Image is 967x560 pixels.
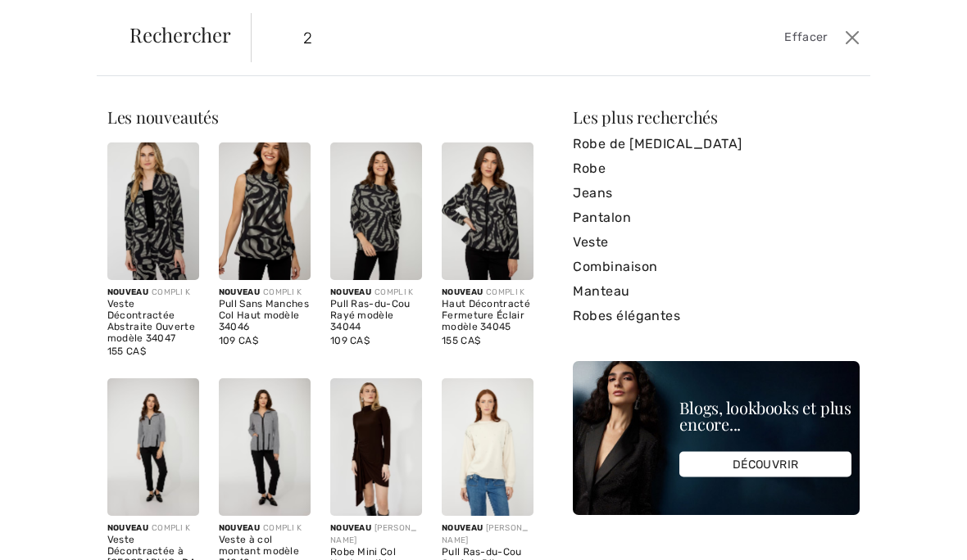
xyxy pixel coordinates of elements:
[679,452,851,477] div: DÉCOUVRIR
[442,522,533,547] div: [PERSON_NAME]
[129,25,231,44] span: Rechercher
[442,299,533,332] div: Haut Décontracté Fermeture Éclair modèle 34045
[330,142,422,280] img: Pull Ras-du-Cou Rayé modèle 34044. As sample
[330,522,422,547] div: [PERSON_NAME]
[573,181,860,205] a: Jeans
[442,378,533,516] img: Pull Ras-du-Cou Orné de Bijoux modèle 254940. Ivory
[573,156,860,181] a: Robe
[107,523,148,533] span: Nouveau
[841,25,864,51] button: Ferme
[330,378,422,516] img: Robe Mini Col Haut modèle 253025. Mocha
[219,378,311,516] img: Veste à col montant modèle 34049. Grey
[442,335,480,346] span: 155 CA$
[219,287,260,297] span: Nouveau
[107,287,148,297] span: Nouveau
[107,522,199,535] div: COMPLI K
[107,106,219,128] span: Les nouveautés
[219,299,311,332] div: Pull Sans Manches Col Haut modèle 34046
[573,132,860,156] a: Robe de [MEDICAL_DATA]
[679,400,851,432] div: Blogs, lookbooks et plus encore...
[573,361,860,515] img: Blogs, lookbooks et plus encore...
[573,304,860,328] a: Robes élégantes
[107,142,199,280] img: Veste Décontractée Abstraite Ouverte modèle 34047. As sample
[291,13,703,62] input: TAPER POUR RECHERCHER
[330,299,422,332] div: Pull Ras-du-Cou Rayé modèle 34044
[219,523,260,533] span: Nouveau
[573,230,860,255] a: Veste
[442,287,533,299] div: COMPLI K
[107,378,199,516] img: Veste Décontractée à Col Montant modèle 34050. Grey
[573,255,860,279] a: Combinaison
[330,523,371,533] span: Nouveau
[107,299,199,344] div: Veste Décontractée Abstraite Ouverte modèle 34047
[107,287,199,299] div: COMPLI K
[573,205,860,230] a: Pantalon
[219,142,311,280] img: Pull Sans Manches Col Haut modèle 34046. As sample
[573,109,860,125] div: Les plus recherchés
[330,287,371,297] span: Nouveau
[219,522,311,535] div: COMPLI K
[219,287,311,299] div: COMPLI K
[219,335,258,346] span: 109 CA$
[330,287,422,299] div: COMPLI K
[107,345,146,357] span: 155 CA$
[442,142,533,280] img: Haut Décontracté Fermeture Éclair modèle 34045. As sample
[573,279,860,304] a: Manteau
[442,287,483,297] span: Nouveau
[442,523,483,533] span: Nouveau
[784,29,827,47] span: Effacer
[330,335,370,346] span: 109 CA$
